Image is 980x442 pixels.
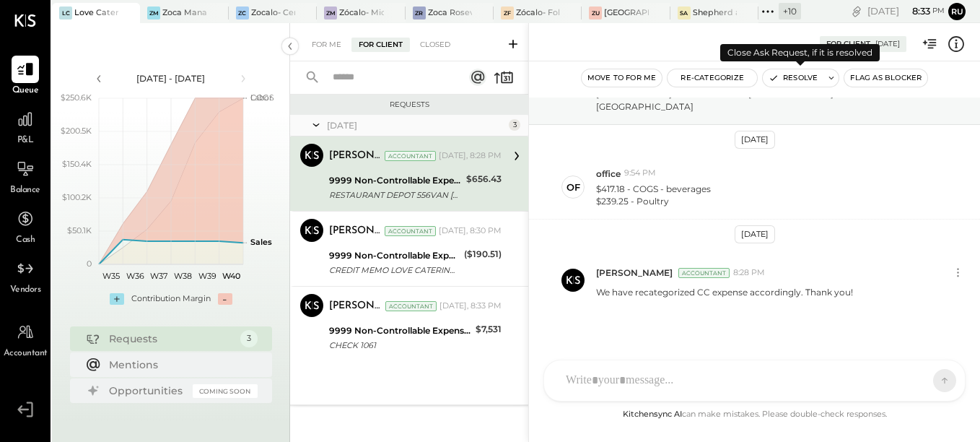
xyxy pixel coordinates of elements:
div: Zócalo- Midtown (Zoca Inc.) [339,7,383,19]
div: Requests [297,100,521,110]
text: Sales [250,237,272,247]
a: Balance [1,155,50,197]
div: Contribution Margin [131,293,211,305]
div: Requests [109,331,233,346]
div: CHECK 1061 [329,338,471,352]
div: [DATE] [735,131,775,149]
button: Flag as Blocker [844,69,927,87]
div: of [566,181,580,194]
div: [GEOGRAPHIC_DATA] [604,7,648,19]
text: Labor [250,92,272,103]
div: ZR [413,6,426,19]
div: Zocalo- Central Kitchen (Commissary) [251,7,295,19]
button: Re-Categorize [668,69,757,87]
p: $417.18 - COGS - beverages [596,183,711,207]
div: [DATE] [875,39,900,49]
div: Zócalo- Folsom [516,7,560,19]
span: [PERSON_NAME] [596,266,673,279]
div: ZM [147,6,160,19]
div: Close Ask Request, if it is resolved [720,44,880,61]
text: W40 [222,271,240,281]
div: + 10 [779,3,801,19]
span: Cash [16,234,35,247]
div: Sa [678,6,691,19]
div: Zoca Management Services Inc [162,7,206,19]
div: Love Catering, Inc. [74,7,118,19]
div: [DATE], 8:30 PM [439,225,502,237]
div: 3 [509,119,520,131]
a: Cash [1,205,50,247]
span: P&L [17,134,34,147]
div: Mentions [109,357,250,372]
div: copy link [849,4,864,19]
span: pm [932,6,945,16]
div: For Client [351,38,410,52]
a: Vendors [1,255,50,297]
text: $200.5K [61,126,92,136]
div: Closed [413,38,458,52]
div: Opportunities [109,383,185,398]
div: For Client [826,39,870,49]
div: [DATE], 8:28 PM [439,150,502,162]
div: - [218,293,232,305]
button: Resolve [763,69,823,87]
text: W35 [102,271,119,281]
div: Zoca Roseville Inc. [428,7,472,19]
span: Balance [10,184,40,197]
div: Accountant [385,301,437,311]
span: 9:54 PM [624,168,656,179]
div: RESTAURANT DEPOT 556VAN [GEOGRAPHIC_DATA][PERSON_NAME]-71091-00412310 [PHONE_NUMBER] RESTAURANT D... [329,188,462,202]
div: Shepherd and [PERSON_NAME] [693,7,737,19]
span: 8:28 PM [733,267,765,279]
text: 0 [87,259,92,269]
div: [DATE] - [DATE] [110,72,232,84]
div: [DATE], 8:33 PM [439,300,502,312]
div: $7,531 [476,322,502,337]
text: W38 [174,271,192,281]
div: Coming Soon [193,384,258,398]
span: Accountant [4,347,48,360]
div: 9999 Non-Controllable Expenses:Other Income and Expenses:To Be Classified P&L [329,248,460,263]
div: ($190.51) [464,247,502,261]
button: Ru [948,3,966,20]
div: [PERSON_NAME] [329,299,382,313]
text: $250.6K [61,92,92,103]
span: office [596,168,621,180]
text: $100.2K [62,192,92,202]
div: [DATE] [327,119,505,131]
a: P&L [1,105,50,147]
div: LC [59,6,72,19]
div: [PERSON_NAME] [329,224,382,238]
div: For Me [305,38,349,52]
p: We have recategorized CC expense accordingly. Thank you! [596,286,853,298]
div: 9999 Non-Controllable Expenses:Other Income and Expenses:To Be Classified P&L [329,173,462,188]
a: Queue [1,56,50,97]
text: W39 [198,271,216,281]
div: ZF [501,6,514,19]
div: $239.25 - Poultry [596,195,711,207]
div: ZC [236,6,249,19]
span: Queue [12,84,39,97]
div: [DATE] [735,225,775,243]
div: + [110,293,124,305]
text: $150.4K [62,159,92,169]
div: $656.43 [466,172,502,186]
div: [PERSON_NAME] [329,149,382,163]
div: 9999 Non-Controllable Expenses:Other Income and Expenses:To Be Classified P&L [329,324,471,338]
text: W37 [150,271,167,281]
div: ZM [324,6,337,19]
div: Accountant [385,151,436,161]
div: CREDIT MEMO LOVE CATERING INC/ - We are unable to view check image in bank [329,263,460,277]
button: Move to for me [582,69,662,87]
div: Accountant [385,226,436,236]
span: 8 : 33 [901,4,930,18]
div: Accountant [678,268,730,278]
div: [DATE] [867,4,945,18]
div: ZU [589,6,602,19]
div: 3 [240,330,258,347]
text: W36 [126,271,144,281]
span: Vendors [10,284,41,297]
a: Accountant [1,318,50,360]
text: $50.1K [67,225,92,235]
